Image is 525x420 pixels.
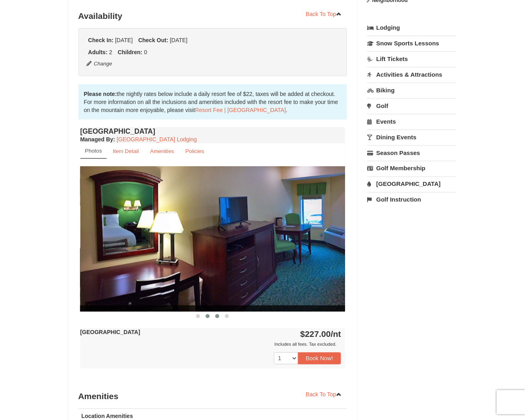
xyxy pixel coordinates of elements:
[180,143,209,159] a: Policies
[84,91,117,97] strong: Please note:
[150,148,174,154] small: Amenities
[301,8,347,20] a: Back To Top
[118,49,142,55] strong: Children:
[300,330,341,339] strong: $227.00
[367,130,457,145] a: Dining Events
[117,136,197,143] a: [GEOGRAPHIC_DATA] Lodging
[78,8,347,24] h3: Availability
[138,37,168,43] strong: Check Out:
[367,83,457,98] a: Biking
[80,143,107,159] a: Photos
[367,98,457,113] a: Golf
[367,114,457,129] a: Events
[145,143,180,159] a: Amenities
[80,329,141,336] strong: [GEOGRAPHIC_DATA]
[80,340,341,349] div: Includes all fees. Tax excluded.
[88,49,108,55] strong: Adults:
[85,148,102,154] small: Photos
[367,20,457,35] a: Lodging
[86,59,113,68] button: Change
[170,37,188,43] span: [DATE]
[367,145,457,160] a: Season Passes
[115,37,133,43] span: [DATE]
[80,136,113,143] span: Managed By
[108,143,144,159] a: Item Detail
[331,330,341,339] span: /nt
[78,389,347,405] h3: Amenities
[113,148,139,154] small: Item Detail
[82,413,133,420] strong: Location Amenities
[367,161,457,176] a: Golf Membership
[367,192,457,207] a: Golf Instruction
[80,167,345,312] img: 18876286-39-50e6e3c6.jpg
[80,136,115,143] strong: :
[367,51,457,66] a: Lift Tickets
[109,49,112,55] span: 2
[185,148,204,154] small: Policies
[88,37,114,43] strong: Check In:
[80,127,345,135] h4: [GEOGRAPHIC_DATA]
[301,389,347,401] a: Back To Top
[144,49,147,55] span: 0
[195,107,286,113] a: Resort Fee | [GEOGRAPHIC_DATA]
[298,353,341,365] button: Book Now!
[367,36,457,51] a: Snow Sports Lessons
[367,67,457,82] a: Activities & Attractions
[78,84,347,120] div: the nightly rates below include a daily resort fee of $22, taxes will be added at checkout. For m...
[367,177,457,192] a: [GEOGRAPHIC_DATA]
